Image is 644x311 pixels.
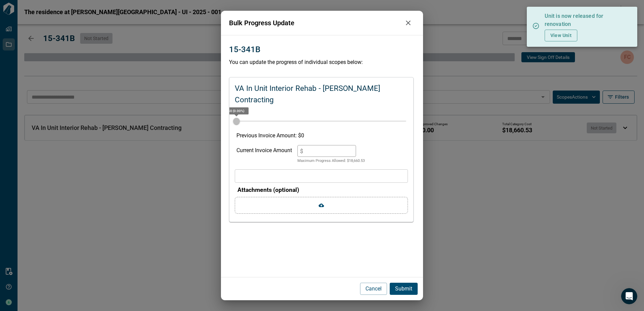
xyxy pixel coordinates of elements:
[237,185,408,194] p: Attachments (optional)
[395,285,412,293] p: Submit
[229,43,260,56] p: 15-341B
[229,58,415,66] p: You can update the progress of individual scopes below:
[300,148,303,154] span: $
[235,83,408,105] p: VA In Unit Interior Rehab - [PERSON_NAME] Contracting
[545,30,578,41] a: View Unit
[360,283,387,295] button: Cancel
[297,158,365,164] p: Maximum Progress Allowed: $ 18,660.53
[229,18,401,28] p: Bulk Progress Update
[545,12,625,28] p: Unit is now released for renovation
[236,132,406,140] p: Previous Invoice Amount: $ 0
[236,145,292,164] div: Current Invoice Amount
[390,283,418,295] button: Submit
[621,288,637,304] iframe: Intercom live chat
[365,285,382,293] p: Cancel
